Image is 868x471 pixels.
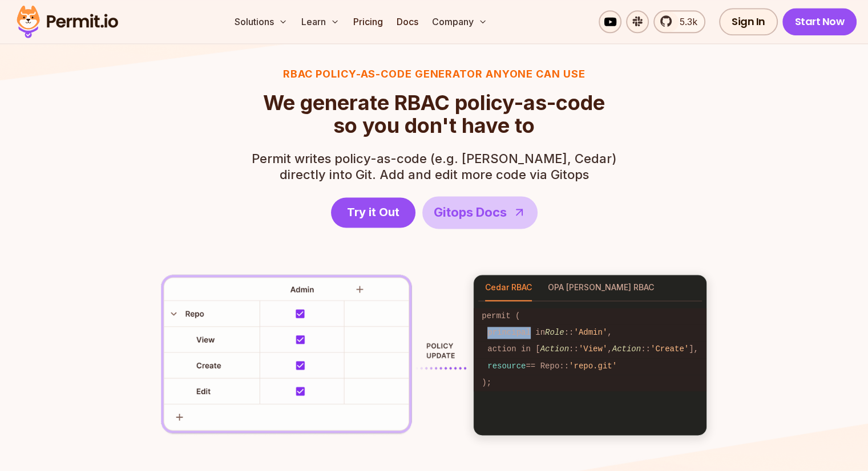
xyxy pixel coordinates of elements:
[252,151,617,182] p: directly into Git. Add and edit more code via Gitops
[427,10,492,33] button: Company
[474,341,706,358] code: action in [ :: , :: ],
[612,344,641,354] span: Action
[252,66,617,82] h3: RBAC Policy-as-code generator anyone can use
[673,15,697,29] span: 5.3k
[230,10,292,33] button: Solutions
[263,91,605,137] h2: so you don't have to
[11,2,123,41] img: Permit logo
[540,344,569,354] span: Action
[263,91,605,114] span: We generate RBAC policy-as-code
[782,8,857,35] a: Start Now
[487,362,526,371] span: resource
[434,203,507,222] span: Gitops Docs
[474,358,706,375] code: == Repo::
[392,10,423,33] a: Docs
[349,10,387,33] a: Pricing
[422,196,538,229] a: Gitops Docs
[569,362,617,371] span: 'repo.git'
[331,197,415,228] a: Try it Out
[579,344,607,354] span: 'View'
[297,10,344,33] button: Learn
[474,324,706,341] code: principal in :: ,
[347,204,399,220] span: Try it Out
[474,375,706,391] code: );
[719,8,778,35] a: Sign In
[545,328,564,337] span: Role
[474,308,706,324] code: permit (
[574,328,607,337] span: 'Admin'
[548,275,654,301] button: OPA [PERSON_NAME] RBAC
[252,151,617,167] span: Permit writes policy-as-code (e.g. [PERSON_NAME], Cedar)
[485,275,532,301] button: Cedar RBAC
[653,10,705,33] a: 5.3k
[651,344,689,354] span: 'Create'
